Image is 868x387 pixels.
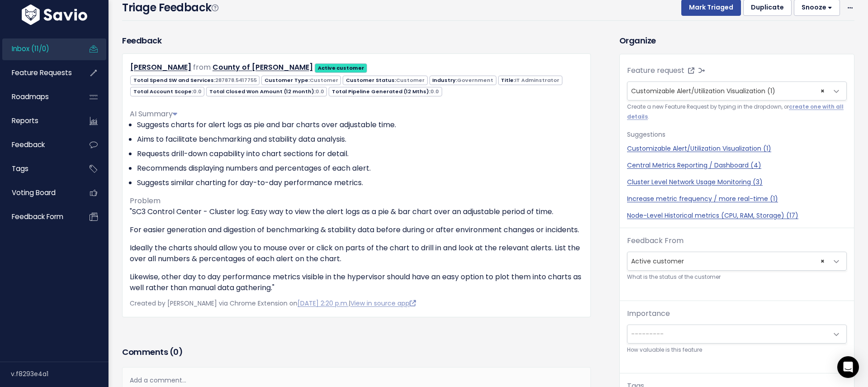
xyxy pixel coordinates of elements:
div: Open Intercom Messenger [837,356,859,378]
a: County of [PERSON_NAME] [212,62,313,72]
strong: Active customer [318,64,364,72]
a: Roadmaps [2,86,75,107]
a: Feedback form [2,206,75,227]
p: For easier generation and digestion of benchmarking & stability data before during or after envir... [130,225,583,235]
a: Customizable Alert/Utilization Visualization (1) [627,144,847,153]
span: Created by [PERSON_NAME] via Chrome Extension on | [130,299,416,308]
a: Increase metric frequency / more real-time (1) [627,194,847,204]
a: Inbox (11/0) [2,38,75,59]
span: from [193,62,211,72]
span: Customer Status: [343,76,427,85]
label: Feature request [627,65,684,76]
span: Feedback form [12,212,63,221]
p: Likewise, other day to day performance metrics visible in the hypervisor should have an easy opti... [130,272,583,293]
span: Government [457,76,493,84]
h3: Comments ( ) [122,346,591,358]
p: "SC3 Control Center - Cluster log: Easy way to view the alert logs as a pie & bar chart over an a... [130,206,583,217]
li: Aims to facilitate benchmarking and stability data analysis. [137,134,583,145]
a: [DATE] 2:20 p.m. [297,299,349,308]
span: × [821,252,825,270]
small: How valuable is this feature [627,345,847,355]
li: Requests drill-down capability into chart sections for detail. [137,148,583,159]
span: Inbox (11/0) [12,44,49,53]
span: Customer [310,76,338,84]
span: IT Adminstrator [515,76,559,84]
li: Recommends displaying numbers and percentages of each alert. [137,163,583,174]
li: Suggests similar charting for day-to-day performance metrics. [137,177,583,188]
span: Reports [12,116,38,125]
a: Reports [2,110,75,131]
span: Industry: [429,76,496,85]
a: Feedback [2,134,75,155]
h3: Organize [619,34,854,47]
span: Active customer [627,252,847,271]
span: 0.0 [193,88,202,95]
a: View in source app [350,299,416,308]
small: What is the status of the customer [627,272,847,282]
a: [PERSON_NAME] [130,62,191,72]
span: --------- [631,330,664,339]
span: Active customer [627,252,828,270]
img: logo-white.9d6f32f41409.svg [19,5,90,25]
span: Total Pipeline Generated (12 Mths): [329,87,442,96]
span: 287878.5417755 [215,76,257,84]
small: Create a new Feature Request by typing in the dropdown, or . [627,102,847,122]
span: Feature Requests [12,68,72,77]
li: Suggests charts for alert logs as pie and bar charts over adjustable time. [137,119,583,130]
span: 0.0 [430,88,439,95]
span: Tags [12,164,28,173]
a: Voting Board [2,182,75,203]
span: Total Closed Won Amount (12 month): [206,87,327,96]
a: Node-Level Historical metrics (CPU, RAM, Storage) (17) [627,211,847,220]
span: Roadmaps [12,92,49,101]
span: AI Summary [130,109,177,119]
h3: Feedback [122,34,161,47]
a: Cluster Level Network Usage Monitoring (3) [627,177,847,187]
label: Feedback From [627,235,684,246]
label: Importance [627,308,670,319]
span: Total Account Scope: [130,87,204,96]
a: Feature Requests [2,62,75,83]
span: Total Spend SW and Services: [130,76,259,85]
span: Customer Type: [261,76,341,85]
span: Problem [130,196,160,206]
span: Title: [498,76,562,85]
span: 0 [173,346,179,358]
span: × [821,82,825,100]
span: Feedback [12,140,45,149]
span: Voting Board [12,188,56,197]
span: 0.0 [316,88,324,95]
div: v.f8293e4a1 [11,362,108,386]
span: Customer [396,76,425,84]
a: Central Metrics Reporting / Dashboard (4) [627,161,847,170]
p: Ideally the charts should allow you to mouse over or click on parts of the chart to drill in and ... [130,243,583,264]
span: Customizable Alert/Utilization Visualization (1) [631,86,775,96]
a: Tags [2,158,75,179]
p: Suggestions [627,129,847,140]
a: create one with all details [627,103,844,120]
